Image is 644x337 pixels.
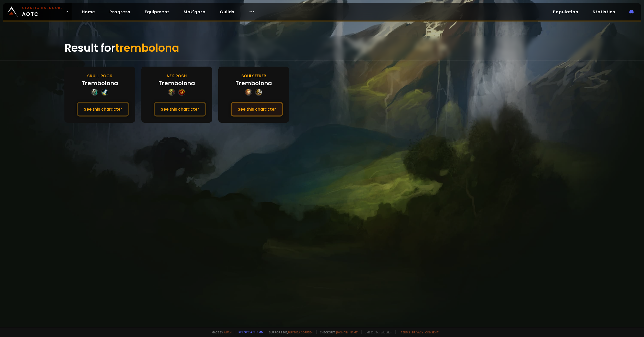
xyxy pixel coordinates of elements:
span: Made by [209,330,232,334]
a: Progress [105,7,134,17]
a: Consent [425,330,439,334]
div: Trembolona [82,79,118,88]
a: Report a bug [239,330,258,334]
a: a fan [224,330,232,334]
div: Soulseeker [241,73,266,79]
a: Statistics [589,7,619,17]
a: Terms [401,330,410,334]
div: Skull Rock [87,73,112,79]
a: Equipment [141,7,173,17]
span: v. d752d5 - production [361,330,392,334]
span: AOTC [22,6,63,18]
span: Support me, [266,330,313,334]
a: Buy me a coffee [288,330,313,334]
a: Population [549,7,582,17]
div: Nek'Rosh [167,73,187,79]
div: Result for [64,36,580,60]
a: Privacy [412,330,423,334]
a: Home [78,7,99,17]
button: See this character [154,102,206,117]
a: Mak'gora [179,7,210,17]
small: Classic Hardcore [22,6,63,10]
a: Guilds [216,7,239,17]
div: Trembolona [159,79,195,88]
a: Classic HardcoreAOTC [3,3,72,20]
div: Trembolona [235,79,272,88]
button: See this character [231,102,283,117]
button: See this character [77,102,129,117]
a: [DOMAIN_NAME] [336,330,358,334]
span: trembolona [115,40,179,56]
span: Checkout [317,330,358,334]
